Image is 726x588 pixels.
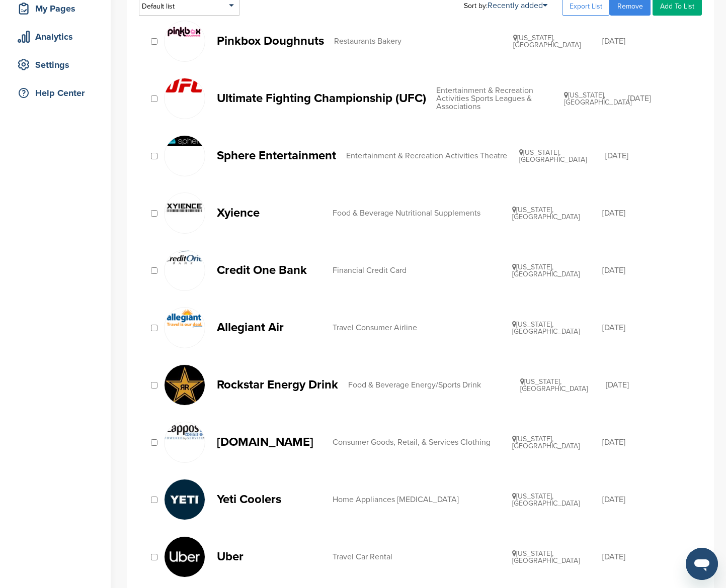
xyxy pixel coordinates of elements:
[165,21,205,42] img: Pbox
[602,496,692,504] div: [DATE]
[512,206,602,221] div: [US_STATE], [GEOGRAPHIC_DATA]
[217,550,322,563] p: Uber
[217,436,322,448] p: [DOMAIN_NAME]
[602,209,692,217] div: [DATE]
[602,438,692,446] div: [DATE]
[512,550,602,564] div: [US_STATE], [GEOGRAPHIC_DATA]
[165,78,205,92] img: 220px ufc logo.svg
[165,479,205,520] img: Lvn7baau 400x400
[519,149,606,163] div: [US_STATE], [GEOGRAPHIC_DATA]
[165,422,205,440] img: Open uri20141112 50798 1ql787f
[602,37,692,45] div: [DATE]
[686,548,718,580] iframe: Button to launch messaging window
[15,28,101,46] div: Analytics
[488,1,547,11] a: Recently added
[217,378,338,391] p: Rockstar Energy Drink
[164,422,692,463] a: Open uri20141112 50798 1ql787f [DOMAIN_NAME] Consumer Goods, Retail, & Services Clothing [US_STAT...
[512,321,602,335] div: [US_STATE], [GEOGRAPHIC_DATA]
[602,266,692,274] div: [DATE]
[436,86,564,111] div: Entertainment & Recreation Activities Sports Leagues & Associations
[605,152,692,160] div: [DATE]
[602,324,692,332] div: [DATE]
[164,479,692,520] a: Lvn7baau 400x400 Yeti Coolers Home Appliances [MEDICAL_DATA] [US_STATE], [GEOGRAPHIC_DATA] [DATE]
[164,250,692,291] a: 332735logo Credit One Bank Financial Credit Card [US_STATE], [GEOGRAPHIC_DATA] [DATE]
[15,56,101,74] div: Settings
[512,263,602,278] div: [US_STATE], [GEOGRAPHIC_DATA]
[512,435,602,450] div: [US_STATE], [GEOGRAPHIC_DATA]
[333,266,512,274] div: Financial Credit Card
[606,381,692,389] div: [DATE]
[217,264,322,276] p: Credit One Bank
[164,307,692,348] a: 192px allegiantairlogo Allegiant Air Travel Consumer Airline [US_STATE], [GEOGRAPHIC_DATA] [DATE]
[10,81,101,105] a: Help Center
[217,493,322,506] p: Yeti Coolers
[164,364,692,406] a: Rockstar energy logo Rockstar Energy Drink Food & Beverage Energy/Sports Drink [US_STATE], [GEOGR...
[165,250,205,264] img: 332735logo
[217,92,426,105] p: Ultimate Fighting Championship (UFC)
[464,2,547,10] div: Sort by:
[164,135,692,176] a: Sphere Sphere Entertainment Entertainment & Recreation Activities Theatre [US_STATE], [GEOGRAPHIC...
[164,78,692,119] a: 220px ufc logo.svg Ultimate Fighting Championship (UFC) Entertainment & Recreation Activities Spo...
[15,84,101,102] div: Help Center
[217,149,336,162] p: Sphere Entertainment
[348,381,520,389] div: Food & Beverage Energy/Sports Drink
[513,34,603,49] div: [US_STATE], [GEOGRAPHIC_DATA]
[165,365,205,405] img: Rockstar energy logo
[333,324,512,332] div: Travel Consumer Airline
[165,193,205,224] img: Data
[10,53,101,76] a: Settings
[520,378,606,393] div: [US_STATE], [GEOGRAPHIC_DATA]
[165,308,205,329] img: 192px allegiantairlogo
[333,209,512,217] div: Food & Beverage Nutritional Supplements
[217,35,324,47] p: Pinkbox Doughnuts
[564,91,628,106] div: [US_STATE], [GEOGRAPHIC_DATA]
[333,438,512,446] div: Consumer Goods, Retail, & Services Clothing
[217,207,322,219] p: Xyience
[333,553,512,561] div: Travel Car Rental
[217,321,322,334] p: Allegiant Air
[164,21,692,62] a: Pbox Pinkbox Doughnuts Restaurants Bakery [US_STATE], [GEOGRAPHIC_DATA] [DATE]
[10,25,101,48] a: Analytics
[346,152,519,160] div: Entertainment & Recreation Activities Theatre
[512,493,602,507] div: [US_STATE], [GEOGRAPHIC_DATA]
[164,536,692,577] a: Uber logo Uber Travel Car Rental [US_STATE], [GEOGRAPHIC_DATA] [DATE]
[628,94,692,103] div: [DATE]
[602,553,692,561] div: [DATE]
[165,537,205,577] img: Uber logo
[164,192,692,234] a: Data Xyience Food & Beverage Nutritional Supplements [US_STATE], [GEOGRAPHIC_DATA] [DATE]
[333,496,512,504] div: Home Appliances [MEDICAL_DATA]
[165,136,205,146] img: Sphere
[334,37,513,45] div: Restaurants Bakery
